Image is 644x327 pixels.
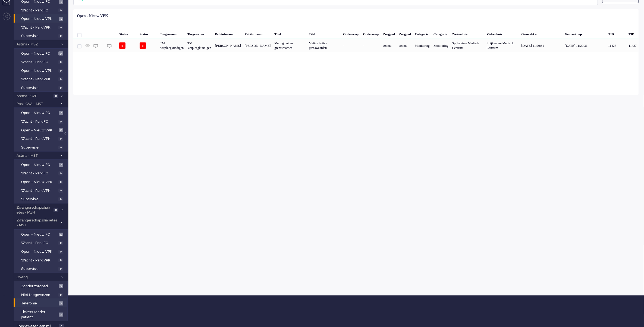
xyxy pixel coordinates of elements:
div: Onderwerp [341,28,361,39]
span: 7 [59,163,63,167]
a: Wacht - Park VPK 0 [16,257,67,263]
span: Telefonie [21,301,57,306]
span: Open - Nieuw VPK [21,16,58,21]
span: 2 [59,313,63,317]
span: 0 [58,171,63,175]
span: Wacht - Park VPK [21,188,57,193]
span: 3 [59,301,63,306]
span: 0 [58,250,63,254]
span: 0 [58,26,63,30]
div: Onderwerp [361,28,381,39]
span: 0 [58,8,63,13]
img: ic_chat_grey.svg [93,44,98,48]
div: [DATE] 11:20:31 [519,39,563,52]
div: Gemaakt op [519,28,563,39]
a: Wacht - Park FO 0 [16,118,67,124]
a: Supervisie 0 [16,85,67,91]
span: 0 [58,241,63,245]
div: Spijkenisse Medisch Centrum [485,39,519,52]
a: Niet toegewezen 0 [16,292,67,298]
span: Open - Nieuw VPK [21,180,57,185]
span: 2 [59,128,63,132]
span: 0 [58,60,63,64]
span: Open - Nieuw FO [21,110,57,116]
span: 0 [58,197,63,201]
span: 1 [59,17,63,21]
a: Open - Nieuw FO 9 [16,50,67,56]
span: 0 [58,69,63,73]
a: Supervisie 0 [16,196,67,202]
span: Open - Nieuw FO [21,51,57,56]
a: Open - Nieuw VPK 1 [16,16,67,21]
div: Status [138,28,158,39]
span: Open - Nieuw VPK [21,128,57,133]
a: Open - Nieuw VPK 0 [16,67,67,73]
span: Post-CVA - MST [16,101,58,107]
div: - [361,39,381,52]
div: TID [627,28,639,39]
li: Admin menu [3,13,15,25]
div: Titel [272,28,307,39]
a: Supervisie 0 [16,144,67,150]
span: 9 [58,51,63,55]
span: Zwangerschapsdiabetes - MST [16,218,58,228]
span: 0 [58,137,63,141]
div: Ziekenhuis [485,28,519,39]
span: Wacht - Park FO [21,8,57,13]
a: Supervisie 0 [16,33,67,39]
div: 11427 [627,39,639,52]
div: TM Verpleegkundigen [158,39,186,52]
div: Gemaakt op [563,28,606,39]
a: Zonder zorgpad 3 [16,283,67,289]
span: 0 [58,267,63,271]
a: Telefonie 3 [16,300,67,306]
div: Status [117,28,138,39]
span: 7 [59,111,63,115]
a: Wacht - Park FO 0 [16,240,67,246]
div: Categorie [413,28,432,39]
a: Supervisie 0 [16,266,67,272]
div: Meting buiten grenswaarden [272,39,307,52]
span: 5 [59,233,63,237]
a: Wacht - Park FO 0 [16,170,67,176]
div: Toegewezen [158,28,186,39]
div: 11427 [73,39,639,52]
a: Open - Nieuw FO 5 [16,231,67,237]
div: - [341,39,361,52]
span: Overig [16,275,58,280]
div: [DATE] 11:20:31 [563,39,606,52]
a: Wacht - Park VPK 0 [16,24,67,30]
a: Tickets zonder patient 2 [16,309,67,320]
div: 11427 [606,39,627,52]
a: Open - Nieuw VPK 0 [16,248,67,254]
div: Meting buiten grenswaarden [307,39,341,52]
span: Supervisie [21,266,57,272]
div: Zorgpad [397,28,413,39]
span: Supervisie [21,145,57,150]
span: Tickets zonder patient [21,310,57,320]
a: Wacht - Park VPK 0 [16,76,67,82]
span: Wacht - Park VPK [21,25,57,30]
span: 0 [58,120,63,124]
span: 0 [58,77,63,81]
img: ic_chat_grey.svg [107,44,112,48]
span: Astma - CZE [16,94,52,99]
span: Astma - MST [16,153,58,158]
div: [PERSON_NAME] [213,39,243,52]
span: 0 [58,146,63,150]
div: Categorie [432,28,450,39]
span: Open - Nieuw FO [21,162,57,168]
span: 0 [54,94,58,98]
span: 0 [58,86,63,90]
span: o [140,42,146,49]
span: Zonder zorgpad [21,284,57,289]
a: Wacht - Park VPK 0 [16,187,67,193]
span: o [119,42,125,49]
div: Patiëntnaam [243,28,272,39]
span: Wacht - Park VPK [21,258,57,263]
span: Open - Nieuw VPK [21,249,57,254]
span: Wacht - Park VPK [21,136,57,141]
span: 0 [58,34,63,38]
div: Spijkenisse Medisch Centrum [450,39,485,52]
div: Patiëntnaam [213,28,243,39]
